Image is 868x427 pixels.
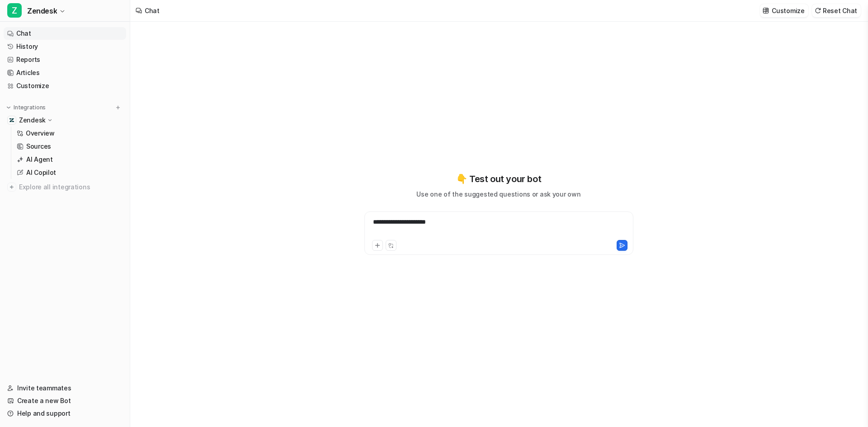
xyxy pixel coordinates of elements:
a: Invite teammates [4,382,126,394]
a: Customize [4,80,126,92]
a: Overview [13,127,126,140]
p: Sources [26,142,51,151]
a: Chat [4,27,126,40]
a: AI Agent [13,153,126,166]
button: Integrations [4,103,48,112]
img: explore all integrations [7,183,16,192]
p: Integrations [14,104,46,111]
button: Reset Chat [812,4,861,17]
a: Explore all integrations [4,181,126,193]
p: AI Copilot [26,168,56,177]
span: Z [7,3,22,18]
p: Use one of the suggested questions or ask your own [416,189,580,199]
img: menu_add.svg [115,104,121,111]
a: Help and support [4,407,126,420]
img: customize [763,7,769,14]
img: Zendesk [9,117,14,123]
a: Articles [4,66,126,79]
a: Sources [13,140,126,153]
p: Zendesk [19,116,46,125]
a: History [4,40,126,53]
img: reset [815,7,821,14]
span: Zendesk [27,5,57,17]
a: Create a new Bot [4,394,126,407]
p: 👇 Test out your bot [456,172,541,186]
p: Overview [26,129,55,138]
div: Chat [145,6,160,15]
span: Explore all integrations [19,180,123,194]
a: AI Copilot [13,166,126,179]
a: Reports [4,53,126,66]
button: Customize [760,4,808,17]
p: Customize [772,6,804,15]
p: AI Agent [26,155,53,164]
img: expand menu [5,104,12,111]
